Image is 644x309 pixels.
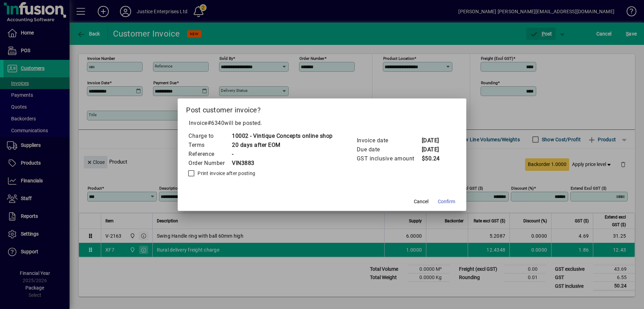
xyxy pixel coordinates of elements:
button: Confirm [435,196,458,208]
td: GST inclusive amount [356,154,421,163]
td: 20 days after EOM [232,141,333,150]
td: [DATE] [421,136,449,145]
label: Print invoice after posting [196,170,255,177]
td: [DATE] [421,145,449,154]
td: VIN3883 [232,159,333,168]
p: Invoice will be posted . [186,119,458,127]
td: Terms [188,141,232,150]
span: Cancel [414,198,428,205]
td: Invoice date [356,136,421,145]
h2: Post customer invoice? [178,98,466,119]
td: 10002 - Vintique Concepts online shop [232,132,333,141]
span: Confirm [438,198,455,205]
td: Reference [188,150,232,159]
td: Charge to [188,132,232,141]
button: Cancel [410,196,432,208]
td: Order Number [188,159,232,168]
td: $50.24 [421,154,449,163]
td: - [232,150,333,159]
td: Due date [356,145,421,154]
span: #6340 [208,120,225,126]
